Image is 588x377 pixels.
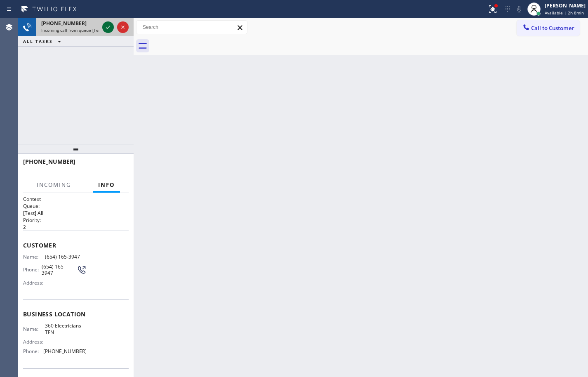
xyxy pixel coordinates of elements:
span: Name: [23,254,45,260]
button: Reject [117,21,129,33]
span: Address: [23,339,45,345]
span: Customer [23,241,129,249]
button: Incoming [32,177,76,193]
button: Info [93,177,120,193]
button: Accept [102,21,114,33]
span: 360 Electricians TFN [45,323,86,335]
span: Phone: [23,348,43,354]
span: Incoming [37,181,71,188]
span: Business location [23,310,129,318]
button: Mute [513,3,525,15]
span: [PHONE_NUMBER] [41,20,87,27]
span: Info [98,181,115,188]
span: (654) 165-3947 [42,264,77,276]
span: Call to Customer [531,24,574,32]
h1: Context [23,196,129,203]
div: [PERSON_NAME] [545,2,586,9]
span: Available | 2h 8min [545,10,584,16]
h2: Queue: [23,203,129,210]
span: Name: [23,326,45,332]
span: Incoming call from queue [Test] All [41,27,110,33]
span: Address: [23,280,45,286]
span: [PHONE_NUMBER] [23,158,75,165]
h2: Priority: [23,217,129,224]
button: ALL TASKS [18,36,69,46]
span: ALL TASKS [23,38,53,44]
span: (654) 165-3947 [45,254,86,260]
input: Search [136,21,247,34]
span: [PHONE_NUMBER] [43,348,87,354]
p: 2 [23,224,129,231]
button: Call to Customer [517,20,580,36]
p: [Test] All [23,210,129,217]
span: Phone: [23,266,42,273]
